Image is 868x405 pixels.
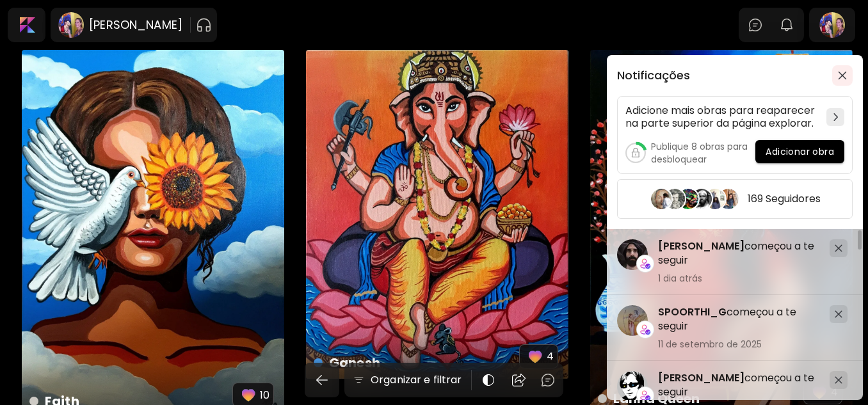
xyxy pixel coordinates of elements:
span: SPOORTHI_G [658,305,727,319]
h5: 169 Seguidores [748,193,821,205]
span: 1 dia atrás [658,273,819,284]
img: chevron [833,113,838,121]
h5: Notificações [617,69,690,82]
a: Adicionar obra [755,140,844,166]
span: [PERSON_NAME] [658,370,744,385]
button: closeButton [832,65,853,86]
h5: começou a te seguir [658,305,819,333]
h5: começou a te seguir [658,371,819,399]
h5: Adicione mais obras para reaparecer na parte superior da página explorar. [625,104,821,130]
h5: Publique 8 obras para desbloquear [651,140,755,166]
img: closeButton [838,71,847,80]
button: Adicionar obra [755,140,844,163]
span: Adicionar obra [766,145,834,159]
span: 11 de setembro de 2025 [658,338,819,350]
span: [PERSON_NAME] [658,239,744,253]
h5: começou a te seguir [658,239,819,267]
